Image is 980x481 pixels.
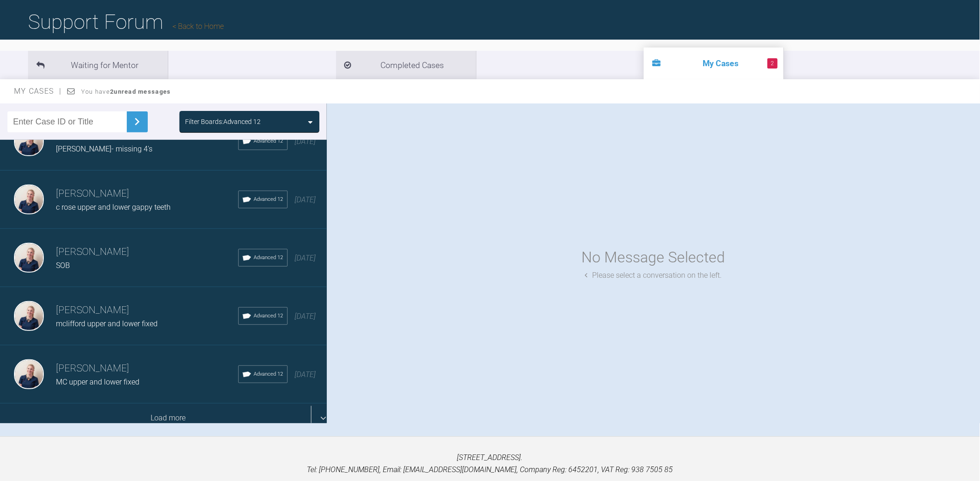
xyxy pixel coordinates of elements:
span: Advanced 12 [254,254,283,262]
li: Completed Cases [336,51,476,79]
input: Enter Case ID or Title [7,111,127,132]
span: [DATE] [295,370,316,379]
span: mclifford upper and lower fixed [56,319,158,328]
img: Olivia Nixon [14,301,44,331]
h3: [PERSON_NAME] [56,186,238,202]
span: Advanced 12 [254,370,283,378]
span: Advanced 12 [254,312,283,320]
span: [DATE] [295,195,316,204]
p: [STREET_ADDRESS]. Tel: [PHONE_NUMBER], Email: [EMAIL_ADDRESS][DOMAIN_NAME], Company Reg: 6452201,... [15,452,965,475]
li: My Cases [644,48,784,79]
span: You have [81,88,171,95]
div: No Message Selected [581,246,725,269]
strong: 2 unread messages [110,88,171,95]
span: c rose upper and lower gappy teeth [56,203,171,212]
div: Filter Boards: Advanced 12 [185,117,261,127]
h3: [PERSON_NAME] [56,361,238,377]
span: Advanced 12 [254,195,283,204]
span: MC upper and lower fixed [56,378,139,386]
img: Olivia Nixon [14,359,44,389]
div: Please select a conversation on the left. [585,269,722,282]
img: Olivia Nixon [14,185,44,214]
span: Advanced 12 [254,137,283,145]
span: [PERSON_NAME]- missing 4's [56,144,152,153]
h3: [PERSON_NAME] [56,302,238,318]
img: Olivia Nixon [14,126,44,156]
img: Olivia Nixon [14,243,44,273]
span: [DATE] [295,312,316,321]
li: Waiting for Mentor [28,51,168,79]
span: SOB [56,261,70,270]
span: 2 [767,58,778,69]
span: [DATE] [295,137,316,146]
a: Back to Home [173,22,224,31]
h1: Support Forum [28,6,224,38]
img: chevronRight.28bd32b0.svg [130,114,145,129]
span: [DATE] [295,254,316,262]
h3: [PERSON_NAME] [56,244,238,260]
span: My Cases [14,87,62,96]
